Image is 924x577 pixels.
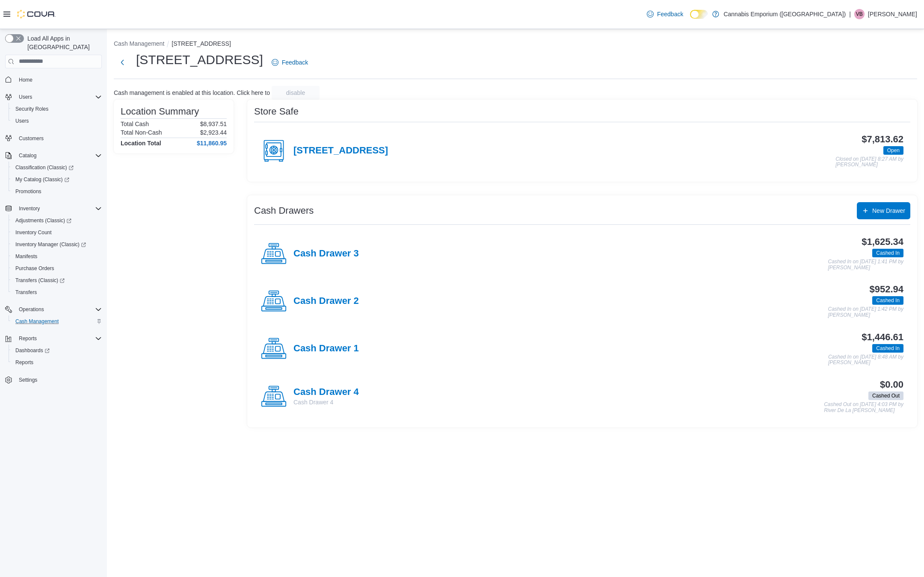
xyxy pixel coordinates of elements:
button: Inventory Count [9,227,105,238]
a: My Catalog (Classic) [9,174,105,185]
h3: $1,625.34 [862,237,903,247]
button: Manifests [9,250,105,262]
h4: [STREET_ADDRESS] [293,145,388,156]
h4: Cash Drawer 2 [293,296,359,307]
a: Manifests [12,251,41,262]
span: Cashed In [876,297,900,304]
button: Home [2,74,105,86]
h4: Cash Drawer 3 [293,248,359,259]
a: Customers [15,133,47,144]
button: Next [114,54,131,71]
h3: Store Safe [254,106,299,117]
span: Reports [15,359,33,366]
button: Settings [2,374,105,386]
span: Transfers (Classic) [12,275,102,286]
span: Reports [19,335,37,342]
div: Victoria Buono [854,9,865,19]
button: disable [272,86,320,100]
span: Cashed In [876,249,900,257]
span: Settings [15,374,102,385]
button: Inventory [2,203,105,215]
button: Operations [2,303,105,315]
span: Manifests [12,251,102,262]
span: Reports [15,333,102,344]
p: Cashed Out on [DATE] 4:03 PM by River De La [PERSON_NAME] [824,402,903,413]
p: Cannabis Emporium ([GEOGRAPHIC_DATA]) [723,9,846,19]
button: Operations [15,304,47,315]
h4: Cash Drawer 1 [293,343,359,354]
h3: Cash Drawers [254,206,314,216]
a: Transfers (Classic) [12,275,68,286]
button: Users [15,92,36,102]
button: Catalog [2,150,105,162]
button: Transfers [9,286,105,298]
a: Feedback [268,54,311,71]
span: Classification (Classic) [15,164,74,171]
span: Inventory [15,203,102,214]
button: Reports [9,356,105,368]
span: Reports [12,357,102,368]
span: Home [19,77,33,83]
a: Classification (Classic) [9,162,105,174]
span: Feedback [282,58,308,67]
p: $2,923.44 [200,129,227,136]
span: Operations [15,304,102,315]
a: Home [15,75,36,85]
span: Load All Apps in [GEOGRAPHIC_DATA] [24,34,102,51]
span: Inventory Count [15,229,52,236]
span: Inventory Manager (Classic) [15,241,86,248]
button: Customers [2,132,105,144]
span: Dark Mode [690,19,690,19]
span: Promotions [12,186,102,197]
h3: Location Summary [121,106,199,117]
span: Settings [19,377,37,383]
span: Operations [19,306,44,313]
span: Cashed In [872,296,903,305]
a: Dashboards [9,344,105,356]
button: Promotions [9,185,105,197]
a: Inventory Manager (Classic) [12,239,89,250]
span: Customers [15,133,102,144]
button: Users [2,91,105,103]
button: New Drawer [857,202,910,219]
p: Cash Drawer 4 [293,398,359,406]
span: Inventory [19,205,40,212]
span: Purchase Orders [15,265,54,272]
a: Reports [12,357,37,368]
span: disable [286,88,305,97]
button: Cash Management [9,315,105,327]
nav: An example of EuiBreadcrumbs [114,39,917,50]
a: Inventory Manager (Classic) [9,238,105,250]
span: Adjustments (Classic) [12,215,102,226]
span: Open [887,147,900,154]
span: Dashboards [15,347,50,354]
h1: [STREET_ADDRESS] [136,51,263,68]
span: Inventory Manager (Classic) [12,239,102,250]
button: Reports [2,333,105,344]
span: Customers [19,135,44,142]
p: $8,937.51 [200,121,227,127]
a: Security Roles [12,104,52,114]
span: Transfers [15,289,37,296]
button: Security Roles [9,103,105,115]
a: Inventory Count [12,227,55,238]
button: Inventory [15,203,43,214]
span: Cash Management [12,316,102,327]
h3: $0.00 [880,380,903,390]
span: Manifests [15,253,37,260]
p: Cashed In on [DATE] 1:42 PM by [PERSON_NAME] [828,306,903,318]
span: Home [15,74,102,85]
span: Transfers [12,287,102,297]
a: Transfers [12,287,40,297]
a: Adjustments (Classic) [12,215,75,226]
span: Cashed In [876,344,900,352]
span: Catalog [15,150,102,161]
a: Settings [15,375,41,385]
button: Catalog [15,150,40,161]
h3: $1,446.61 [862,332,903,342]
a: Promotions [12,186,45,197]
button: [STREET_ADDRESS] [172,40,231,47]
a: Transfers (Classic) [9,274,105,286]
input: Dark Mode [690,10,708,19]
span: Cashed In [872,344,903,353]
